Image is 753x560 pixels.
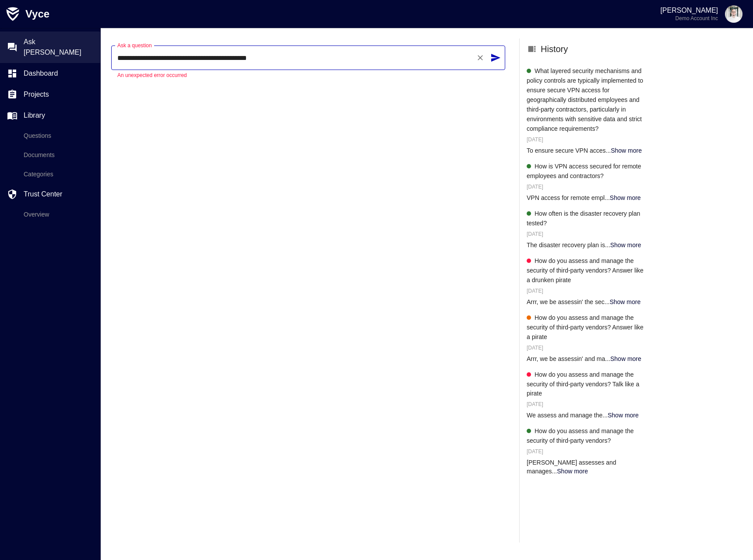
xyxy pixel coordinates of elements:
[527,355,605,362] span: Arrr, we be assessin' and ma
[487,49,504,66] button: submit question
[605,194,640,201] span: ...
[605,298,640,305] span: ...
[660,5,742,23] button: account of current user
[24,189,93,199] span: Trust Center
[602,412,638,419] span: ...
[541,44,568,55] h4: History
[527,162,644,181] h6: How is VPN access secured for remote employees and contractors?
[527,429,531,433] span: High confidence
[117,71,499,80] p: An unexpected error occurred
[527,372,531,377] span: Low confidence
[527,288,543,294] span: October, 27, 2024, 12:04 PM
[606,147,642,154] span: ...
[610,355,641,362] span: Show more
[660,7,718,14] p: [PERSON_NAME]
[527,211,531,216] span: High confidence
[24,68,93,79] span: Dashboard
[605,241,641,248] span: ...
[527,298,605,305] span: Arrr, we be assessin' the sec
[24,110,93,121] span: Library
[24,37,93,58] span: Ask [PERSON_NAME]
[609,298,640,305] span: Show more
[527,241,605,248] span: The disaster recovery plan is
[557,468,588,475] span: Show more
[527,256,644,285] h6: How do you assess and manage the security of third-party vendors? Answer like a drunken pirate
[527,370,644,399] h6: How do you assess and manage the security of third-party vendors? Talk like a pirate
[610,241,641,248] span: Show more
[527,459,616,475] span: [PERSON_NAME] assesses and manages
[527,259,531,263] span: Low confidence
[610,194,641,201] span: Show more
[24,89,93,100] span: Projects
[527,231,543,237] span: December, 21, 2024, 11:39 AM
[676,15,718,21] span: Demo Account Inc
[527,412,602,419] span: We assess and manage the
[24,210,93,219] p: Overview
[527,427,644,446] h6: How do you assess and manage the security of third-party vendors?
[527,448,543,455] span: October, 27, 2024, 11:58 AM
[24,150,93,159] p: Documents
[527,184,543,190] span: April, 03, 2025, 09:06 PM
[527,147,606,154] span: To ensure secure VPN acces
[24,131,93,140] p: Questions
[552,468,588,475] span: ...
[117,42,152,49] label: Ask a question
[2,3,49,25] a: Vyce
[24,170,93,178] p: Categories
[527,401,543,407] span: October, 27, 2024, 12:03 PM
[527,194,605,201] span: VPN access for remote empl
[527,315,531,320] span: Medium confidence
[605,355,641,362] span: ...
[527,69,531,73] span: High confidence
[527,313,644,342] h6: How do you assess and manage the security of third-party vendors? Answer like a pirate
[527,66,644,134] h6: What layered security mechanisms and policy controls are typically implemented to ensure secure V...
[611,147,642,154] span: Show more
[608,412,639,419] span: Show more
[725,5,742,23] img: Gravatar
[527,164,531,168] span: High confidence
[527,209,644,228] h6: How often is the disaster recovery plan tested?
[527,136,543,143] span: April, 03, 2025, 09:12 PM
[25,8,49,20] div: Vyce
[527,345,543,351] span: October, 27, 2024, 12:04 PM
